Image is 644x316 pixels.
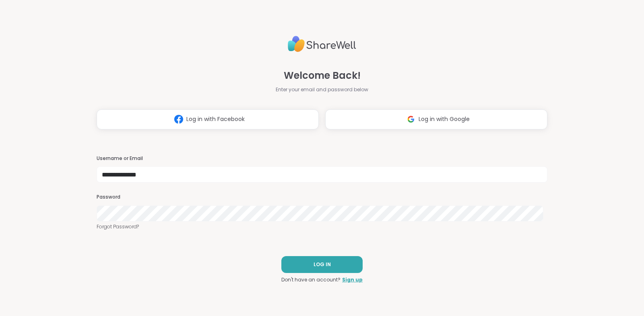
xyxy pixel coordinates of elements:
[314,261,331,268] span: LOG IN
[171,112,186,127] img: ShareWell Logomark
[97,223,547,230] a: Forgot Password?
[284,68,361,83] span: Welcome Back!
[186,115,245,123] span: Log in with Facebook
[419,115,470,123] span: Log in with Google
[97,109,319,129] button: Log in with Facebook
[281,276,341,283] span: Don't have an account?
[288,33,356,55] img: ShareWell Logo
[97,155,547,162] h3: Username or Email
[403,112,419,127] img: ShareWell Logomark
[325,109,547,129] button: Log in with Google
[281,256,363,273] button: LOG IN
[97,194,547,201] h3: Password
[276,86,368,93] span: Enter your email and password below
[342,276,363,283] a: Sign up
